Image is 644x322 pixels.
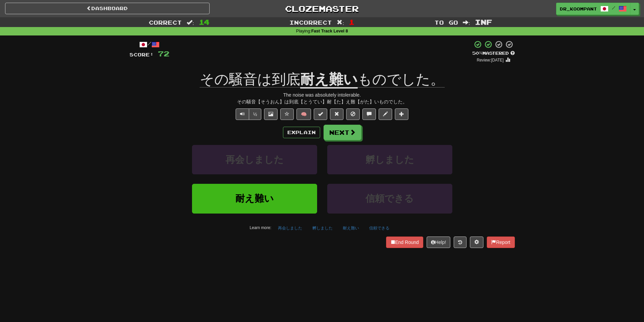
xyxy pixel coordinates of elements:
[192,184,317,213] button: 耐え難い
[386,237,423,248] button: End Round
[463,20,470,25] span: :
[560,6,597,12] span: Dr_KoomPant
[249,108,262,120] button: ½
[365,223,393,233] button: 信頼できる
[324,125,361,140] button: Next
[314,108,327,120] button: Set this sentence to 100% Mastered (alt+m)
[199,18,210,26] span: 14
[220,3,424,15] a: Clozemaster
[311,29,348,33] strong: Fast Track Level 8
[300,71,358,89] u: 耐え難い
[475,18,492,26] span: Inf
[129,40,169,49] div: /
[346,108,360,120] button: Ignore sentence (alt+i)
[129,92,515,98] div: The noise was absolutely intolerable.
[330,108,343,120] button: Reset to 0% Mastered (alt+r)
[200,71,300,88] span: その騒音は到底
[379,108,392,120] button: Edit sentence (alt+d)
[296,108,311,120] button: 🧠
[327,145,452,174] button: 孵しました
[289,19,332,26] span: Incorrect
[192,145,317,174] button: 再会しました
[274,223,306,233] button: 再会しました
[234,108,262,120] div: Text-to-speech controls
[358,71,445,88] span: ものでした。
[362,108,376,120] button: Discuss sentence (alt+u)
[612,5,615,10] span: /
[129,98,515,105] div: その騒音【そうおん】は到底【とうてい】耐【た】え難【がた】いものでした。
[349,18,355,26] span: 1
[236,108,249,120] button: Play sentence audio (ctl+space)
[339,223,363,233] button: 耐え難い
[454,237,467,248] button: Round history (alt+y)
[327,184,452,213] button: 信頼できる
[365,154,414,165] span: 孵しました
[280,108,294,120] button: Favorite sentence (alt+f)
[487,237,515,248] button: Report
[556,3,630,15] a: Dr_KoomPant /
[427,237,451,248] button: Help!
[264,108,278,120] button: Show image (alt+x)
[225,154,284,165] span: 再会しました
[434,19,458,26] span: To go
[283,127,320,138] button: Explain
[249,225,271,230] small: Learn more:
[235,193,274,204] span: 耐え難い
[472,50,482,56] span: 50 %
[187,20,194,25] span: :
[5,3,210,14] a: Dashboard
[337,20,344,25] span: :
[129,52,154,57] span: Score:
[365,193,414,204] span: 信頼できる
[309,223,336,233] button: 孵しました
[149,19,182,26] span: Correct
[395,108,408,120] button: Add to collection (alt+a)
[472,50,515,56] div: Mastered
[477,58,504,63] small: Review: [DATE]
[158,49,169,58] span: 72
